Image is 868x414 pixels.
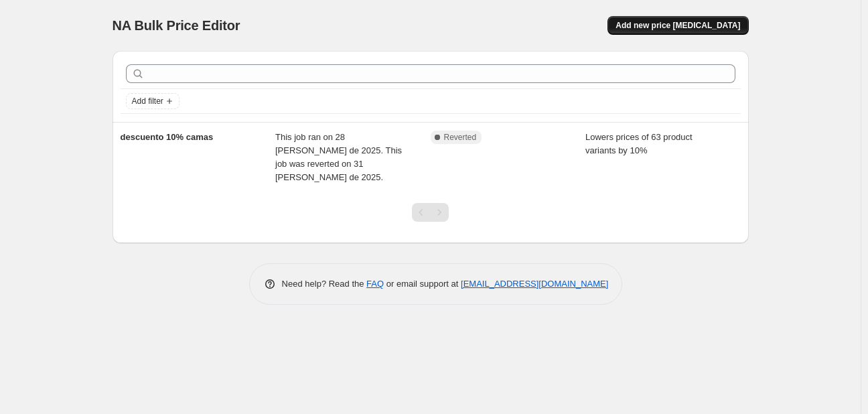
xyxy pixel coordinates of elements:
a: FAQ [366,279,384,289]
span: or email support at [384,279,461,289]
span: Add new price [MEDICAL_DATA] [616,20,740,31]
a: [EMAIL_ADDRESS][DOMAIN_NAME] [461,279,608,289]
span: Add filter [132,96,163,107]
nav: Pagination [412,203,449,222]
button: Add new price [MEDICAL_DATA] [607,16,748,35]
span: Reverted [444,132,477,143]
span: Need help? Read the [282,279,367,289]
span: descuento 10% camas [121,132,214,142]
button: Add filter [126,93,179,109]
span: Lowers prices of 63 product variants by 10% [585,132,693,155]
span: This job ran on 28 [PERSON_NAME] de 2025. This job was reverted on 31 [PERSON_NAME] de 2025. [275,132,402,182]
span: NA Bulk Price Editor [113,18,240,33]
